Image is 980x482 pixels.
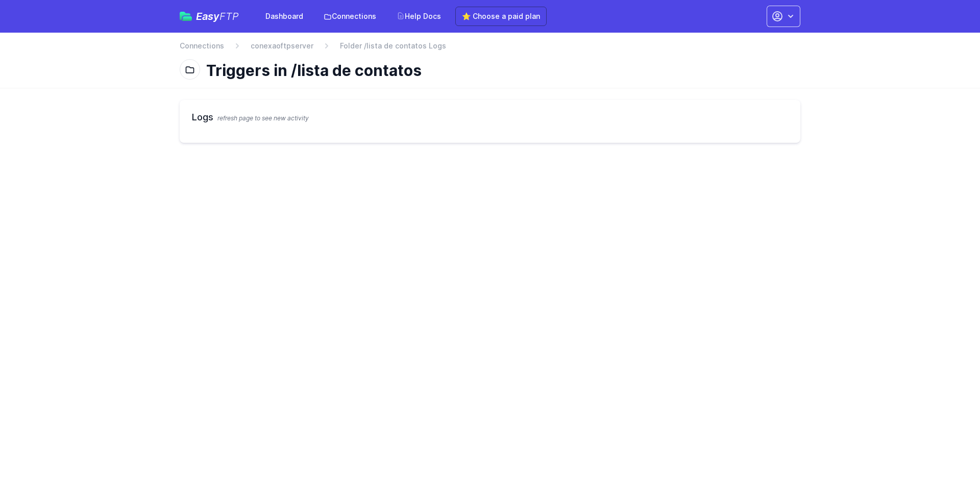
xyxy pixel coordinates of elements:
[217,114,309,122] span: refresh page to see new activity
[180,41,800,57] nav: Breadcrumb
[455,7,547,26] a: ⭐ Choose a paid plan
[192,110,788,124] h2: Logs
[251,41,313,51] a: conexaoftpserver
[259,7,309,26] a: Dashboard
[219,10,239,22] span: FTP
[196,11,239,21] span: Easy
[180,41,224,51] a: Connections
[180,11,239,21] a: EasyFTP
[390,7,447,26] a: Help Docs
[180,12,192,21] img: easyftp_logo.png
[340,41,446,51] span: Folder /lista de contatos Logs
[317,7,382,26] a: Connections
[206,61,792,80] h1: Triggers in /lista de contatos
